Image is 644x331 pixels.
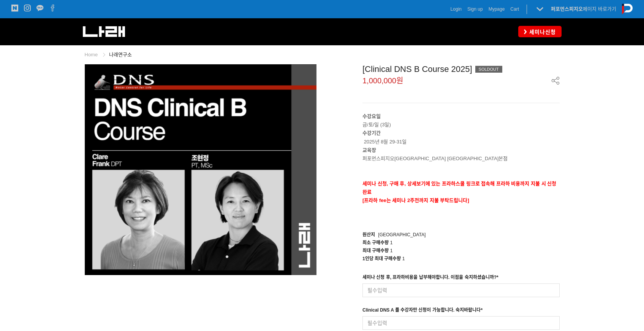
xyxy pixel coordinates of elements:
[527,28,556,36] span: 세미나신청
[362,316,560,330] input: 필수입력
[362,64,560,74] div: [Clinical DNS B Course 2025]
[362,306,483,316] div: Clinical DNS A 를 수강자만 신청이 가능합니다. 숙지바랍니다
[467,5,483,13] a: Sign up
[362,147,376,153] strong: 교육장
[362,248,389,253] span: 최대 구매수량
[518,26,562,37] a: 세미나신청
[362,154,560,163] p: 퍼포먼스피지오[GEOGRAPHIC_DATA] [GEOGRAPHIC_DATA]본점
[362,121,560,129] p: 금/토/일 (3일)
[451,5,462,13] a: Login
[489,5,505,13] a: Mypage
[510,5,519,13] a: Cart
[475,66,502,73] div: SOLDOUT
[390,248,393,253] span: 1
[362,197,469,203] span: [프라하 fee는 세미나 2주전까지 지불 부탁드립니다]
[362,240,389,245] span: 최소 구매수량
[390,240,393,245] span: 1
[362,77,403,84] span: 1,000,000원
[362,232,375,237] span: 원산지
[362,113,381,119] strong: 수강요일
[378,232,426,237] span: [GEOGRAPHIC_DATA]
[551,6,616,12] a: 퍼포먼스피지오페이지 바로가기
[362,129,560,146] p: 2025년 8월 29-31일
[109,52,132,57] a: 나래연구소
[362,256,401,261] span: 1인당 최대 구매수량
[362,181,556,195] strong: 세미나 신청, 구매 후, 상세보기에 있는 프라하스쿨 링크로 접속해 프라하 비용까지 지불 시 신청완료
[362,274,498,283] div: 세미나 신청 후, 프라하비용을 납부해야합니다. 이점을 숙지하셨습니까?
[362,283,560,297] input: 필수입력
[85,52,98,57] a: Home
[362,130,381,136] strong: 수강기간
[551,6,583,12] strong: 퍼포먼스피지오
[402,256,405,261] span: 1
